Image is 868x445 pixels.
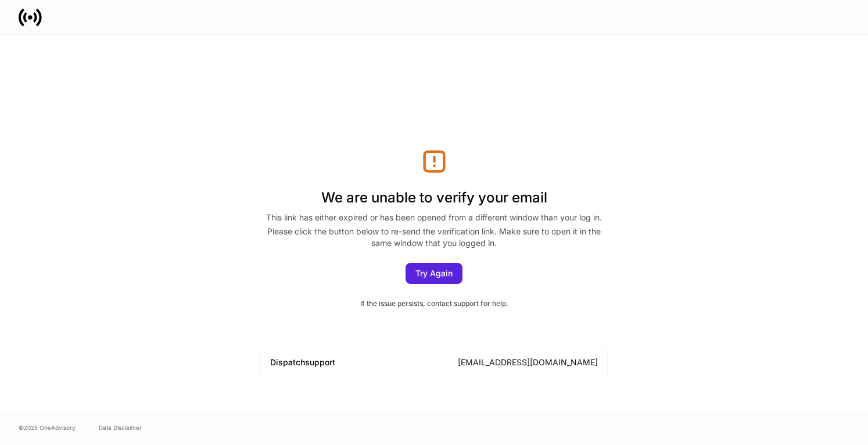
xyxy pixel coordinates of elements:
div: This link has either expired or has been opened from a different window than your log in. [260,212,608,226]
div: Dispatch support [270,357,335,368]
button: Try Again [406,263,462,284]
div: If the issue persists, contact support for help. [260,298,608,309]
span: © 2025 OneAdvisory [19,423,76,432]
h1: We are unable to verify your email [260,175,608,212]
div: Try Again [415,269,453,277]
div: Please click the button below to re-send the verification link. Make sure to open it in the same ... [260,226,608,249]
a: [EMAIL_ADDRESS][DOMAIN_NAME] [458,357,598,367]
a: Data Disclaimer [99,423,142,432]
